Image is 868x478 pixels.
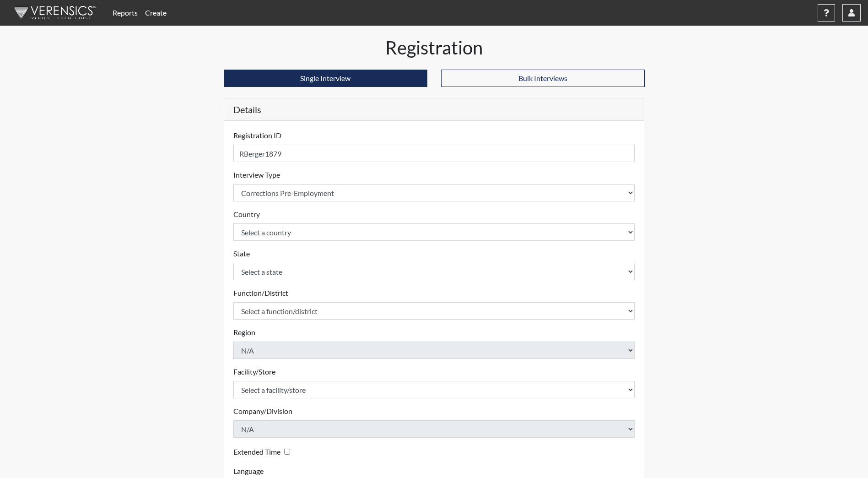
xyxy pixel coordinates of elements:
a: Reports [109,4,141,22]
div: Checking this box will provide the interviewee with an accomodation of extra time to answer each ... [233,445,294,458]
label: Country [233,209,260,220]
label: Function/District [233,288,288,299]
label: Region [233,327,255,338]
label: State [233,248,250,259]
label: Language [233,466,264,477]
h5: Details [224,98,644,121]
label: Extended Time [233,446,280,457]
button: Bulk Interviews [441,70,645,87]
label: Interview Type [233,169,280,180]
label: Facility/Store [233,366,275,377]
h1: Registration [224,37,645,59]
button: Single Interview [224,70,427,87]
input: Insert a Registration ID, which needs to be a unique alphanumeric value for each interviewee [233,145,635,162]
label: Company/Division [233,406,292,417]
a: Create [141,4,170,22]
label: Registration ID [233,130,281,141]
